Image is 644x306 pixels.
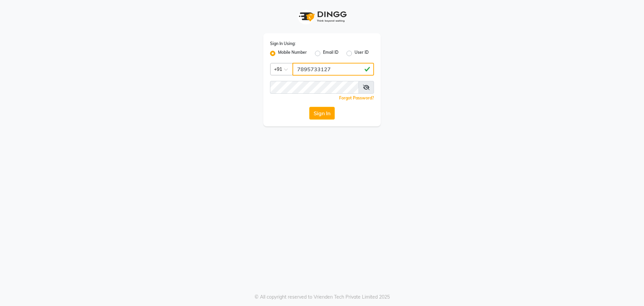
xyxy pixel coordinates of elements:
label: User ID [355,49,369,57]
img: logo1.svg [295,7,349,27]
a: Forgot Password? [339,95,374,100]
input: Username [292,63,374,76]
label: Sign In Using: [270,41,296,47]
label: Mobile Number [278,49,307,57]
input: Username [270,81,359,94]
button: Sign In [309,107,335,120]
label: Email ID [323,49,338,57]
